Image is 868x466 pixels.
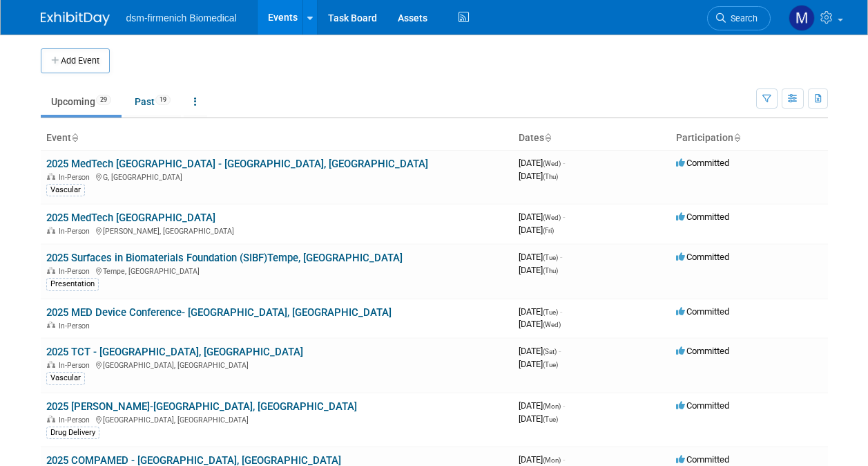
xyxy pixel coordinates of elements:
img: In-Person Event [47,416,55,422]
span: - [559,346,561,356]
span: [DATE] [519,306,562,317]
th: Dates [513,127,671,150]
span: In-Person [59,416,94,425]
span: [DATE] [519,212,565,222]
span: In-Person [59,267,94,276]
span: (Sat) [543,348,557,355]
span: - [560,306,562,317]
a: Sort by Participation Type [733,132,740,143]
span: (Wed) [543,321,561,328]
img: ExhibitDay [41,12,110,26]
th: Participation [671,127,828,150]
div: [GEOGRAPHIC_DATA], [GEOGRAPHIC_DATA] [46,359,508,370]
img: In-Person Event [47,227,55,234]
a: Sort by Start Date [544,132,551,143]
span: (Fri) [543,227,554,234]
span: [DATE] [519,265,558,275]
span: (Tue) [543,308,558,316]
span: [DATE] [519,252,562,262]
span: (Tue) [543,361,558,369]
button: Add Event [41,48,110,73]
span: [DATE] [519,454,565,465]
a: 2025 [PERSON_NAME]-[GEOGRAPHIC_DATA], [GEOGRAPHIC_DATA] [46,400,357,413]
span: (Tue) [543,254,558,261]
a: 2025 MedTech [GEOGRAPHIC_DATA] - [GEOGRAPHIC_DATA], [GEOGRAPHIC_DATA] [46,158,428,170]
div: Presentation [46,278,99,290]
span: In-Person [59,321,94,330]
span: [DATE] [519,413,558,424]
span: - [563,158,565,168]
span: - [560,252,562,262]
span: [DATE] [519,319,561,329]
span: Committed [676,158,729,168]
div: Vascular [46,184,85,196]
div: G, [GEOGRAPHIC_DATA] [46,171,508,182]
div: Vascular [46,372,85,384]
span: (Wed) [543,214,561,221]
img: Melanie Davison [789,5,815,31]
span: (Wed) [543,160,561,167]
span: Committed [676,212,729,222]
span: Committed [676,252,729,262]
a: Upcoming29 [41,88,122,115]
span: In-Person [59,173,94,182]
a: 2025 TCT - [GEOGRAPHIC_DATA], [GEOGRAPHIC_DATA] [46,346,303,358]
span: - [563,212,565,222]
span: [DATE] [519,158,565,168]
span: - [563,400,565,411]
a: Sort by Event Name [71,132,78,143]
div: Tempe, [GEOGRAPHIC_DATA] [46,265,508,276]
span: [DATE] [519,359,558,369]
span: (Thu) [543,173,558,180]
span: (Mon) [543,402,561,410]
span: [DATE] [519,400,565,411]
a: 2025 MED Device Conference- [GEOGRAPHIC_DATA], [GEOGRAPHIC_DATA] [46,306,392,319]
span: Committed [676,400,729,411]
span: dsm-firmenich Biomedical [126,12,237,24]
span: [DATE] [519,171,558,181]
span: Committed [676,346,729,356]
span: (Mon) [543,456,561,464]
span: (Thu) [543,267,558,274]
span: In-Person [59,227,94,236]
span: 19 [155,95,171,105]
div: [GEOGRAPHIC_DATA], [GEOGRAPHIC_DATA] [46,413,508,425]
span: [DATE] [519,225,554,235]
img: In-Person Event [47,361,55,368]
a: Search [707,6,771,30]
span: In-Person [59,361,94,370]
span: [DATE] [519,346,561,356]
span: Committed [676,454,729,465]
div: Drug Delivery [46,427,99,439]
a: 2025 MedTech [GEOGRAPHIC_DATA] [46,212,215,224]
span: Search [726,13,758,24]
img: In-Person Event [47,267,55,274]
span: (Tue) [543,416,558,423]
img: In-Person Event [47,321,55,328]
th: Event [41,127,513,150]
span: 29 [96,95,111,105]
span: - [563,454,565,465]
div: [PERSON_NAME], [GEOGRAPHIC_DATA] [46,225,508,236]
img: In-Person Event [47,173,55,180]
a: Past19 [124,88,181,115]
span: Committed [676,306,729,317]
a: 2025 Surfaces in Biomaterials Foundation (SIBF)Tempe, [GEOGRAPHIC_DATA] [46,252,403,264]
